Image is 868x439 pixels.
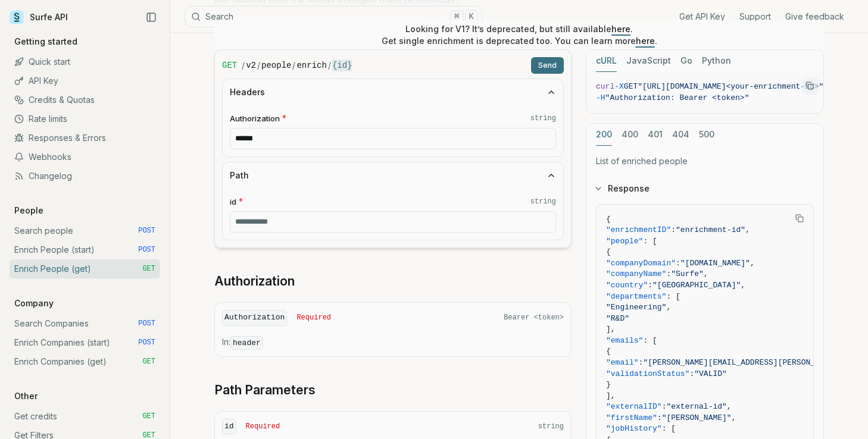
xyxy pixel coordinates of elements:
span: "departments" [606,292,666,301]
button: 500 [699,124,714,146]
span: Authorization [230,113,280,124]
span: POST [138,226,155,236]
span: "email" [606,358,639,367]
button: Go [680,50,692,72]
span: : [ [643,237,657,246]
button: Copy Text [791,209,808,227]
a: Search people POST [10,221,160,240]
span: -H [596,93,605,102]
code: id [222,419,236,435]
button: Copy Text [801,77,819,95]
span: "firstName" [606,413,657,422]
span: : [666,269,671,278]
p: People [10,205,48,217]
span: GET [142,264,155,274]
button: Search⌘K [185,6,482,27]
a: Rate limits [10,109,160,128]
span: / [292,59,295,71]
span: "validationStatus" [606,369,689,378]
code: v2 [246,59,256,71]
span: / [242,59,245,71]
span: : [ [666,292,680,301]
a: Enrich Companies (start) POST [10,333,160,352]
span: POST [138,338,155,347]
span: "emails" [606,336,643,345]
a: Credits & Quotas [10,90,160,109]
span: , [727,402,732,411]
span: "Surfe" [671,269,704,278]
kbd: K [465,10,478,23]
button: 400 [622,124,638,146]
span: "Authorization: Bearer <token>" [605,93,750,102]
span: "people" [606,237,643,246]
code: Authorization [222,310,287,326]
span: : [689,369,694,378]
a: Enrich Companies (get) GET [10,352,160,371]
span: GET [142,412,155,421]
span: "externalID" [606,402,662,411]
span: , [732,413,736,422]
a: Get API Key [679,11,725,23]
a: API Key [10,71,160,90]
a: Responses & Errors [10,128,160,148]
kbd: ⌘ [450,10,463,23]
span: "enrichment-id" [676,225,745,234]
a: Quick start [10,52,160,71]
button: JavaScript [626,50,671,72]
span: , [741,281,745,290]
span: / [257,59,260,71]
span: "country" [606,281,648,290]
button: 401 [648,124,663,146]
span: { [606,347,611,356]
button: Send [531,57,564,74]
span: GET [222,59,237,71]
a: here [611,24,630,34]
span: } [606,380,611,389]
span: "VALID" [694,369,727,378]
a: here [636,36,655,46]
code: header [230,336,263,350]
p: Looking for V1? It’s deprecated, but still available . Get single enrichment is deprecated too. Y... [382,23,657,47]
span: curl [596,82,614,91]
a: Enrich People (start) POST [10,240,160,259]
span: : [657,413,662,422]
span: ], [606,391,616,400]
a: Enrich People (get) GET [10,259,160,278]
button: cURL [596,50,617,72]
p: Other [10,390,42,402]
span: Required [246,422,280,431]
span: "companyDomain" [606,259,676,268]
button: Python [702,50,731,72]
button: Path [223,162,563,189]
span: , [745,225,750,234]
code: string [530,197,556,206]
span: "[URL][DOMAIN_NAME]<your-enrichment-id>" [638,82,823,91]
code: people [261,59,291,71]
span: "R&D" [606,314,629,323]
span: { [606,247,611,256]
span: "Engineering" [606,303,666,312]
span: : [ [662,424,676,433]
a: Surfe API [10,8,68,26]
p: List of enriched people [596,155,814,167]
code: enrich [296,59,326,71]
span: , [704,269,708,278]
code: string [530,114,556,123]
span: : [662,402,667,411]
span: "external-id" [666,402,726,411]
span: : [639,358,644,367]
span: , [666,303,671,312]
span: : [676,259,680,268]
span: Bearer <token> [504,313,564,322]
span: : [671,225,676,234]
a: Support [739,11,771,23]
button: Collapse Sidebar [142,8,160,26]
span: string [538,422,564,431]
p: Company [10,297,58,309]
a: Get credits GET [10,407,160,426]
a: Changelog [10,167,160,186]
p: In: [222,336,564,349]
span: POST [138,319,155,328]
a: Webhooks [10,148,160,167]
span: "enrichmentID" [606,225,671,234]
